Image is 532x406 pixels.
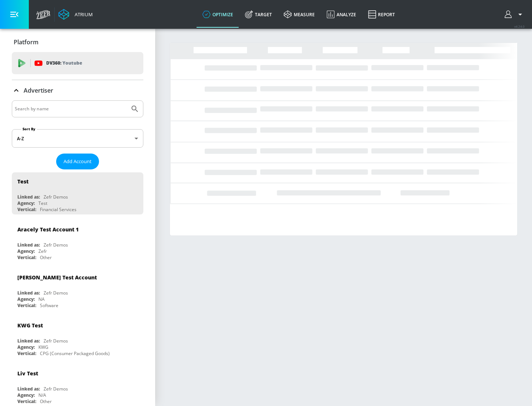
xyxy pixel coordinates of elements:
[44,242,68,248] div: Zefr Demos
[17,178,28,185] div: Test
[17,350,36,357] div: Vertical:
[17,338,40,344] div: Linked as:
[44,194,68,200] div: Zefr Demos
[40,350,110,357] div: CPG (Consumer Packaged Goods)
[24,86,53,94] p: Advertiser
[38,392,46,398] div: N/A
[239,1,278,28] a: Target
[40,206,76,213] div: Financial Services
[44,386,68,392] div: Zefr Demos
[17,274,97,281] div: [PERSON_NAME] Test Account
[321,1,362,28] a: Analyze
[17,370,38,377] div: Liv Test
[17,344,35,350] div: Agency:
[17,242,40,248] div: Linked as:
[72,11,93,18] div: Atrium
[12,129,143,148] div: A-Z
[14,38,38,46] p: Platform
[58,9,93,20] a: Atrium
[17,254,36,261] div: Vertical:
[17,296,35,302] div: Agency:
[17,302,36,309] div: Vertical:
[38,344,48,350] div: KWG
[12,220,143,262] div: Aracely Test Account 1Linked as:Zefr DemosAgency:ZefrVertical:Other
[17,392,35,398] div: Agency:
[12,172,143,214] div: TestLinked as:Zefr DemosAgency:TestVertical:Financial Services
[17,290,40,296] div: Linked as:
[17,194,40,200] div: Linked as:
[12,32,143,52] div: Platform
[38,248,47,254] div: Zefr
[17,386,40,392] div: Linked as:
[17,398,36,405] div: Vertical:
[64,157,92,166] span: Add Account
[44,290,68,296] div: Zefr Demos
[12,52,143,74] div: DV360: Youtube
[17,200,35,206] div: Agency:
[46,59,82,67] p: DV360:
[38,200,47,206] div: Test
[17,322,43,329] div: KWG Test
[38,296,45,302] div: NA
[197,1,239,28] a: optimize
[62,59,82,67] p: Youtube
[514,24,525,28] span: v 4.24.0
[56,154,99,169] button: Add Account
[17,226,79,233] div: Aracely Test Account 1
[40,398,52,405] div: Other
[362,1,401,28] a: Report
[12,268,143,310] div: [PERSON_NAME] Test AccountLinked as:Zefr DemosAgency:NAVertical:Software
[12,80,143,101] div: Advertiser
[15,104,127,114] input: Search by name
[17,248,35,254] div: Agency:
[40,254,52,261] div: Other
[12,316,143,358] div: KWG TestLinked as:Zefr DemosAgency:KWGVertical:CPG (Consumer Packaged Goods)
[40,302,58,309] div: Software
[278,1,321,28] a: measure
[44,338,68,344] div: Zefr Demos
[21,127,37,131] label: Sort By
[17,206,36,213] div: Vertical:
